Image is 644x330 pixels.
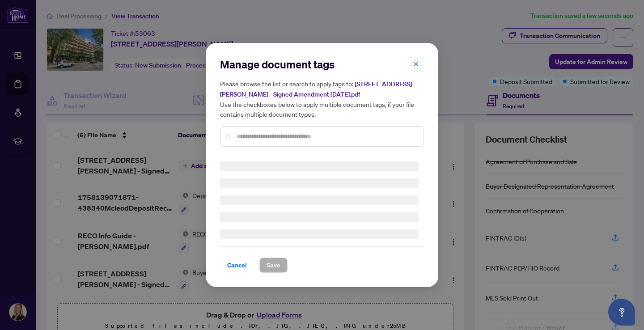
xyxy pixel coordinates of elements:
h2: Manage document tags [220,57,424,72]
button: Cancel [220,258,254,273]
button: Save [259,258,288,273]
h5: Please browse the list or search to apply tags to: Use the checkboxes below to apply multiple doc... [220,79,424,119]
span: close [413,61,419,67]
span: Cancel [227,258,247,272]
button: Open asap [608,299,635,326]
